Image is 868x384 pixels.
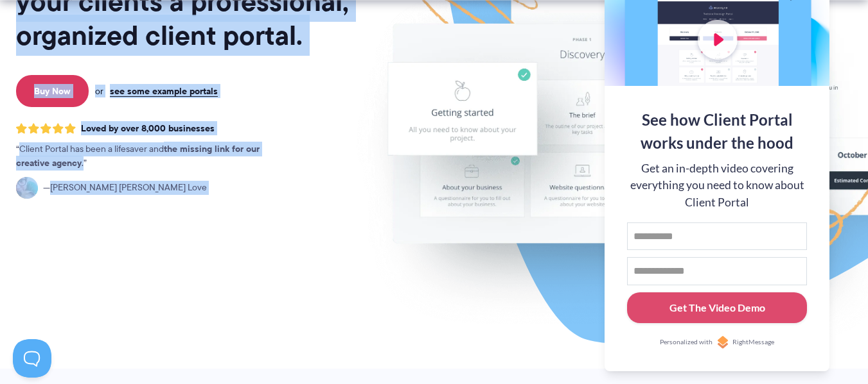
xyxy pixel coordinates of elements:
[716,336,729,349] img: Personalized with RightMessage
[43,181,207,195] span: [PERSON_NAME] [PERSON_NAME] Love
[13,339,51,378] iframe: Toggle Customer Support
[16,75,89,107] a: Buy Now
[660,337,713,347] span: Personalized with
[16,142,260,170] strong: the missing link for our creative agency
[110,85,218,97] a: see some example portals
[732,337,774,347] span: RightMessage
[81,123,215,134] span: Loved by over 8,000 businesses
[95,85,103,97] span: or
[669,300,765,315] div: Get The Video Demo
[627,336,807,349] a: Personalized withRightMessage
[627,160,807,211] div: Get an in-depth video covering everything you need to know about Client Portal
[627,108,807,154] div: See how Client Portal works under the hood
[16,142,286,171] p: Client Portal has been a lifesaver and .
[627,292,807,324] button: Get The Video Demo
